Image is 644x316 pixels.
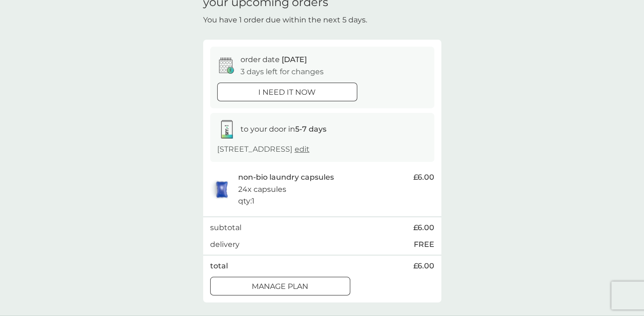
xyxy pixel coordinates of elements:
p: total [210,260,228,272]
p: FREE [414,239,434,251]
span: [DATE] [282,55,307,64]
p: qty : 1 [238,195,255,207]
button: i need it now [217,83,357,101]
p: You have 1 order due within the next 5 days. [203,14,367,26]
p: 24x capsules [238,183,286,196]
p: 3 days left for changes [241,66,324,78]
p: i need it now [258,86,316,98]
a: edit [295,145,310,154]
p: delivery [210,239,240,251]
p: [STREET_ADDRESS] [217,143,310,155]
p: subtotal [210,222,241,234]
button: Manage plan [210,277,350,295]
span: to your door in [241,125,326,133]
span: £6.00 [413,260,434,272]
strong: 5-7 days [295,125,326,133]
p: order date [241,54,307,66]
span: £6.00 [413,222,434,234]
p: Manage plan [252,281,308,293]
span: £6.00 [413,171,434,183]
p: non-bio laundry capsules [238,171,334,183]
